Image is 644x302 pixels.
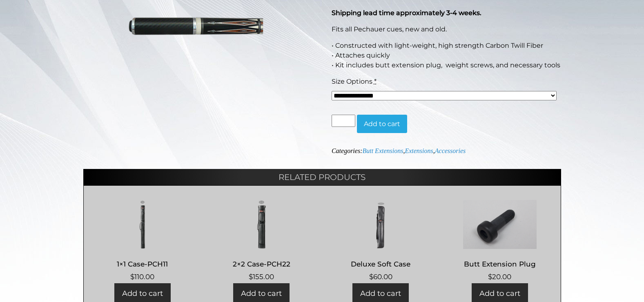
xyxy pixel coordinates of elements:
a: Butt Extensions [362,147,403,154]
a: Butt Extension Plug $20.00 [449,200,550,282]
span: Categories: , , [332,147,466,154]
bdi: 20.00 [488,273,511,281]
p: • Constructed with light-weight, high strength Carbon Twill Fiber • Attaches quickly • Kit includ... [332,41,561,70]
a: Deluxe Soft Case $60.00 [330,200,432,282]
img: 1x1 Case-PCH11 [92,200,194,249]
button: Add to cart [357,115,407,133]
img: Deluxe Soft Case [330,200,432,249]
span: $ [249,273,253,281]
p: Fits all Pechauer cues, new and old. [332,24,561,34]
h2: 1×1 Case-PCH11 [92,256,194,271]
h2: Related products [83,169,561,185]
img: 2x2 Case-PCH22 [211,200,312,249]
span: $ [369,273,373,281]
h2: Deluxe Soft Case [330,256,432,271]
a: 2×2 Case-PCH22 $155.00 [211,200,312,282]
h2: Butt Extension Plug [449,256,550,271]
span: Size Options [332,78,372,85]
h2: 2×2 Case-PCH22 [211,256,312,271]
bdi: 110.00 [130,273,154,281]
span: $ [130,273,134,281]
a: 1×1 Case-PCH11 $110.00 [92,200,194,282]
input: Product quantity [332,115,355,127]
bdi: 155.00 [249,273,274,281]
abbr: required [374,78,377,85]
a: Extensions [405,147,433,154]
a: Accessories [435,147,466,154]
bdi: 60.00 [369,273,392,281]
strong: Shipping lead time approximately 3-4 weeks. [332,9,481,17]
img: Butt Extension Plug [449,200,550,249]
span: $ [488,273,492,281]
